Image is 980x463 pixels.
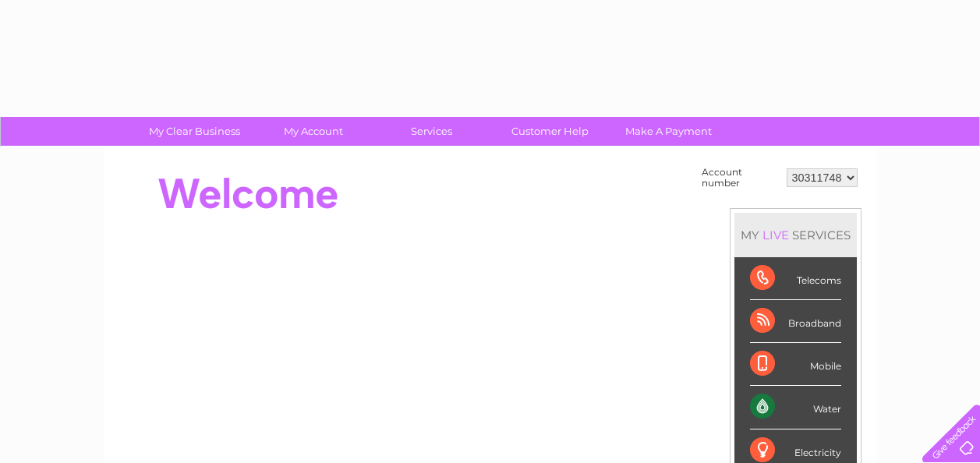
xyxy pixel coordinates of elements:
div: Telecoms [750,257,841,300]
a: My Clear Business [130,117,259,146]
td: Account number [698,163,783,193]
div: LIVE [759,228,792,242]
a: Make A Payment [604,117,733,146]
div: MY SERVICES [734,213,857,257]
div: Water [750,386,841,429]
a: Services [367,117,496,146]
div: Mobile [750,343,841,386]
div: Broadband [750,300,841,343]
a: My Account [249,117,377,146]
a: Customer Help [486,117,614,146]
